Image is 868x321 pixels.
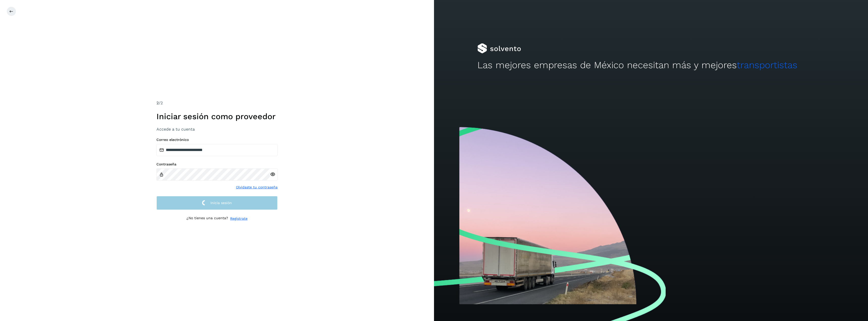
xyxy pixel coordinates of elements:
span: transportistas [737,60,797,70]
h2: Las mejores empresas de México necesitan más y mejores [477,60,825,71]
span: 2 [156,101,159,105]
label: Contraseña [156,162,278,166]
p: ¿No tienes una cuenta? [186,216,228,221]
label: Correo electrónico [156,138,278,142]
button: Inicia sesión [156,196,278,210]
a: Olvidaste tu contraseña [236,185,278,190]
div: /2 [156,100,278,106]
a: Regístrate [230,216,248,221]
h3: Accede a tu cuenta [156,127,278,132]
h1: Iniciar sesión como proveedor [156,112,278,121]
span: Inicia sesión [210,201,232,205]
